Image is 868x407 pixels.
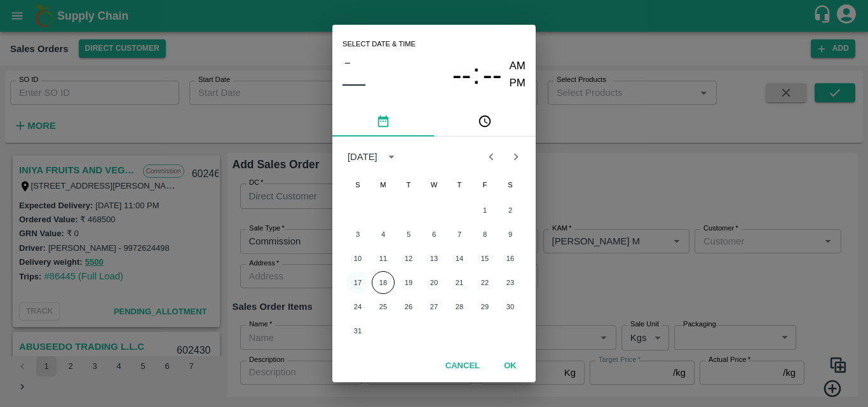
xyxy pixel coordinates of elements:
button: 4 [372,223,395,246]
span: : [472,58,480,91]
button: 15 [473,247,496,270]
button: 7 [448,223,471,246]
button: 26 [397,295,420,318]
button: 19 [397,271,420,294]
button: 18 [372,271,395,294]
button: 20 [423,271,445,294]
button: 23 [499,271,522,294]
span: Friday [473,172,496,197]
span: Thursday [448,172,471,197]
button: -- [483,58,502,91]
button: 25 [372,295,395,318]
button: 30 [499,295,522,318]
span: Select date & time [342,35,416,54]
span: -- [452,58,471,91]
button: 14 [448,247,471,270]
button: 22 [473,271,496,294]
button: Next month [504,145,528,169]
button: -- [452,58,471,91]
button: 3 [346,223,369,246]
button: 16 [499,247,522,270]
button: 10 [346,247,369,270]
button: 24 [346,295,369,318]
button: PM [510,75,526,92]
button: 9 [499,223,522,246]
button: pick time [434,106,536,137]
button: 27 [423,295,445,318]
button: 13 [423,247,445,270]
button: – [342,54,353,70]
span: Monday [372,172,395,197]
button: pick date [332,106,434,137]
span: -- [483,58,502,91]
span: Sunday [346,172,369,197]
button: 31 [346,319,369,342]
span: Tuesday [397,172,420,197]
button: OK [490,355,531,377]
span: – [345,54,350,70]
button: 2 [499,199,522,222]
button: Cancel [440,355,485,377]
button: 21 [448,271,471,294]
button: 6 [423,223,445,246]
button: calendar view is open, switch to year view [381,147,402,167]
button: 5 [397,223,420,246]
button: 29 [473,295,496,318]
button: 12 [397,247,420,270]
div: [DATE] [348,150,377,164]
button: Previous month [479,145,503,169]
button: 1 [473,199,496,222]
button: 11 [372,247,395,270]
button: AM [510,58,526,75]
span: Saturday [499,172,522,197]
button: –– [342,70,365,96]
span: Wednesday [423,172,445,197]
button: 8 [473,223,496,246]
button: 28 [448,295,471,318]
button: 17 [346,271,369,294]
